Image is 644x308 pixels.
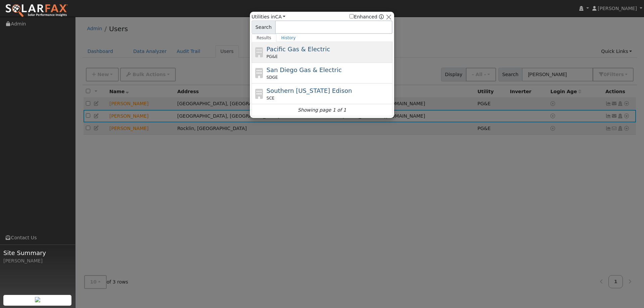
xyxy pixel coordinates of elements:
a: Enhanced Providers [379,14,384,19]
span: San Diego Gas & Electric [267,66,342,73]
span: Pacific Gas & Electric [267,46,330,53]
span: SDGE [267,74,278,80]
span: [PERSON_NAME] [598,6,637,11]
a: Results [252,34,276,42]
i: Showing page 1 of 1 [298,107,346,114]
span: Search [252,20,275,34]
label: Enhanced [350,13,377,20]
img: SolarFax [5,4,68,18]
span: PG&E [267,54,278,60]
a: CA [275,14,285,19]
a: History [276,34,301,42]
span: Site Summary [3,248,72,257]
span: Utilities in [252,13,285,20]
input: Enhanced [350,14,354,18]
span: SCE [267,95,275,101]
div: [PERSON_NAME] [3,257,72,264]
span: Southern [US_STATE] Edison [267,87,352,94]
img: retrieve [35,297,40,302]
span: Show enhanced providers [350,13,384,20]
